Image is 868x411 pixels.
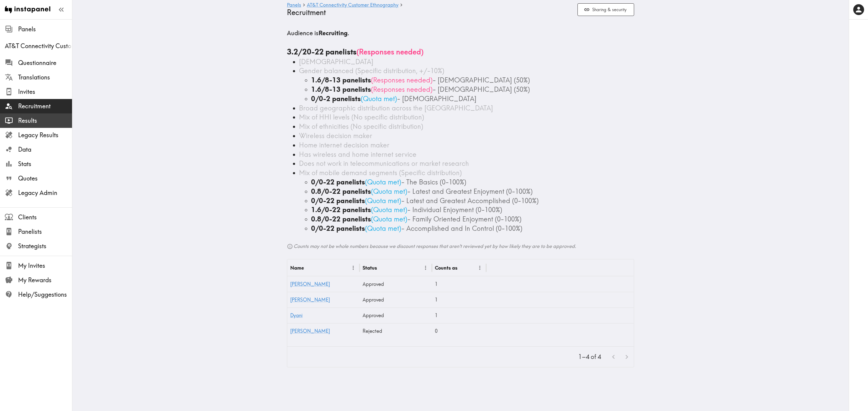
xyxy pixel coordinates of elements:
button: Sharing & security [577,3,634,16]
span: - [DEMOGRAPHIC_DATA] [397,94,476,103]
b: 1.6/8-13 panelists [311,85,371,94]
div: 1 [432,276,486,292]
a: Panels [287,2,301,8]
div: Approved [360,307,432,323]
span: Broad geographic distribution across the [GEOGRAPHIC_DATA] [299,104,493,112]
span: Quotes [18,174,72,183]
span: - Latest and Greatest Accomplished (0-100%) [401,196,539,205]
p: 1–4 of 4 [578,353,601,361]
h4: Recruitment [287,8,573,17]
a: Dyani [290,312,303,318]
span: Legacy Admin [18,189,72,197]
b: 0/0-22 panelists [311,178,365,186]
span: - [DEMOGRAPHIC_DATA] (50%) [432,85,530,94]
span: Stats [18,160,72,168]
button: Menu [421,263,430,273]
span: Data [18,145,72,154]
div: 0 [432,323,486,339]
span: Mix of HHI levels (No specific distribution) [299,113,424,121]
span: Results [18,116,72,125]
span: ( Quota met ) [365,196,401,205]
b: 0.8/0-22 panelists [311,215,371,223]
span: - [DEMOGRAPHIC_DATA] (50%) [432,76,530,84]
span: ( Responses needed ) [371,76,432,84]
span: Legacy Results [18,131,72,139]
button: Sort [458,263,467,273]
span: ( Quota met ) [365,178,401,186]
span: ( Quota met ) [365,224,401,233]
span: Strategists [18,242,72,250]
div: Rejected [360,323,432,339]
span: [DEMOGRAPHIC_DATA] [299,57,373,66]
span: Clients [18,213,72,221]
span: Wireless decision maker [299,131,372,140]
span: Questionnaire [18,59,72,67]
a: [PERSON_NAME] [290,281,330,287]
div: Name [290,265,304,271]
b: 0/0-22 panelists [311,196,365,205]
div: Approved [360,292,432,307]
b: 1.6/8-13 panelists [311,76,371,84]
span: ( Quota met ) [371,205,407,214]
a: [PERSON_NAME] [290,328,330,334]
span: - Family Oriented Enjoyment (0-100%) [407,215,521,223]
button: Menu [475,263,485,273]
span: ( Quota met ) [371,215,407,223]
b: 0/0-2 panelists [311,94,361,103]
span: My Invites [18,261,72,270]
span: - Accomplished and In Control (0-100%) [401,224,522,233]
div: 1 [432,307,486,323]
span: Translations [18,73,72,82]
span: Mix of mobile demand segments (Specific distribution) [299,168,462,177]
a: [PERSON_NAME] [290,297,330,303]
span: Home internet decision maker [299,141,389,149]
span: - Latest and Greatest Enjoyment (0-100%) [407,187,533,196]
div: 1 [432,292,486,307]
div: Approved [360,276,432,292]
span: Gender balanced (Specific distribution, +/-10%) [299,66,444,75]
h5: Audience is . [287,29,634,37]
button: Sort [378,263,387,273]
div: Counts as [435,265,458,271]
span: Does not work in telecommunications or market research [299,159,469,168]
span: - Individual Enjoyment (0-100%) [407,205,502,214]
span: Invites [18,88,72,96]
b: 0/0-22 panelists [311,224,365,233]
b: 3.2/20-22 panelists [287,47,357,56]
span: ( Responses needed ) [357,47,423,56]
b: 1.6/0-22 panelists [311,205,371,214]
span: AT&T Connectivity Customer Ethnography [5,42,72,50]
h6: Counts may not be whole numbers because we discount responses that aren't reviewed yet by how lik... [287,243,634,250]
a: AT&T Connectivity Customer Ethnography [307,2,398,8]
b: Recruiting [319,29,348,37]
span: My Rewards [18,276,72,284]
button: Sort [304,263,314,273]
span: Mix of ethnicities (No specific distribution) [299,122,423,131]
span: ( Quota met ) [361,94,397,103]
b: 0.8/0-22 panelists [311,187,371,196]
span: Has wireless and home internet service [299,150,417,159]
span: Help/Suggestions [18,290,72,299]
span: ( Quota met ) [371,187,407,196]
span: ( Responses needed ) [371,85,432,94]
span: Panels [18,25,72,33]
span: - The Basics (0-100%) [401,178,466,186]
span: Panelists [18,227,72,236]
button: Menu [349,263,358,273]
span: Recruitment [18,102,72,110]
div: Status [363,265,377,271]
